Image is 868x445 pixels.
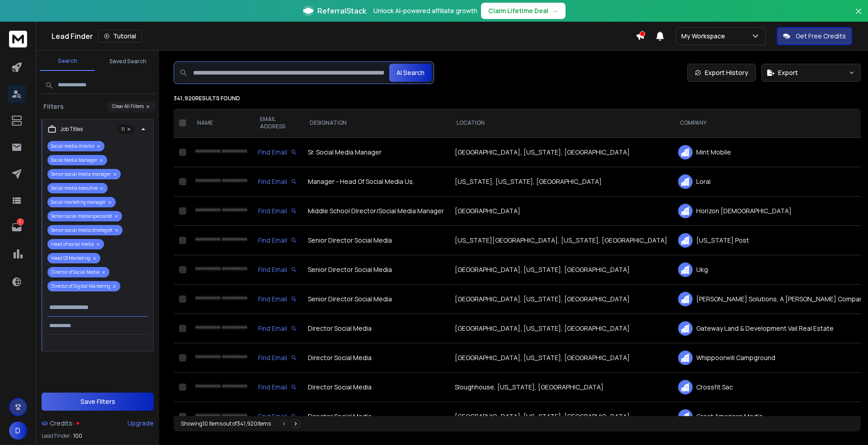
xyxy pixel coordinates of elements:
[778,68,798,77] span: Export
[47,169,121,179] p: Senior social media manager
[181,420,271,427] div: Showing 10 items out of 341,920 items
[107,101,156,112] button: Clear All Filters
[47,281,120,291] p: Director of Digital Marketing
[190,108,253,138] th: NAME
[449,226,673,255] td: [US_STATE][GEOGRAPHIC_DATA], [US_STATE], [GEOGRAPHIC_DATA]
[449,138,673,167] td: [GEOGRAPHIC_DATA], [US_STATE], [GEOGRAPHIC_DATA]
[50,419,75,428] span: Credits:
[258,412,297,421] div: Find Email
[302,314,449,343] td: Director Social Media
[678,233,866,248] div: [US_STATE] Post
[678,145,866,159] div: Mint Mobile
[47,225,123,235] p: Senior social media strategist
[449,255,673,285] td: [GEOGRAPHIC_DATA], [US_STATE], [GEOGRAPHIC_DATA]
[552,6,558,15] span: →
[449,373,673,402] td: Sloughhouse, [US_STATE], [GEOGRAPHIC_DATA]
[40,52,95,71] button: Search
[302,402,449,431] td: Director Social Media
[73,432,82,440] span: 100
[47,155,107,165] p: Social Media Manager
[258,383,297,392] div: Find Email
[678,174,866,189] div: Loral
[449,167,673,197] td: [US_STATE], [US_STATE], [GEOGRAPHIC_DATA]
[47,267,109,277] p: Director of Social Media
[678,380,866,394] div: Crossfit Sac
[302,138,449,167] td: Sr. Social Media Manager
[42,414,154,432] a: Credits:Upgrade
[42,432,71,440] p: Lead Finder:
[449,402,673,431] td: [GEOGRAPHIC_DATA], [US_STATE], [GEOGRAPHIC_DATA]
[678,204,866,218] div: Horizon [DEMOGRAPHIC_DATA]
[678,409,866,424] div: Great American Media
[302,226,449,255] td: Senior Director Social Media
[258,236,297,245] div: Find Email
[40,102,67,111] h3: Filters
[258,177,297,186] div: Find Email
[449,197,673,226] td: [GEOGRAPHIC_DATA]
[678,351,866,365] div: Whippoorwill Campground
[678,292,866,306] div: [PERSON_NAME] Solutions, A [PERSON_NAME] Company
[9,422,27,440] button: D
[853,5,864,27] button: Close banner
[302,197,449,226] td: Middle School Director/Social Media Manager
[98,30,142,42] button: Tutorial
[258,324,297,333] div: Find Email
[47,141,104,151] p: Social media director
[678,321,866,336] div: Gateway Land & Development Vail Real Estate
[302,285,449,314] td: Senior Director Social Media
[174,95,861,102] p: 341,920 results found
[117,125,135,134] p: 11
[302,255,449,285] td: Senior Director Social Media
[258,265,297,274] div: Find Email
[47,197,116,207] p: Social marketing manager
[777,27,852,45] button: Get Free Credits
[678,262,866,277] div: Ukg
[47,253,100,263] p: Head Of Marketing
[42,393,154,411] button: Save Filters
[302,343,449,373] td: Director Social Media
[302,108,449,138] th: DESIGNATION
[258,295,297,304] div: Find Email
[681,32,729,41] p: My Workspace
[258,206,297,215] div: Find Email
[687,64,756,82] a: Export History
[302,167,449,197] td: Manager - Head Of Social Media Us,
[258,148,297,157] div: Find Email
[389,64,432,82] button: AI Search
[47,183,108,193] p: Social media executive
[60,126,83,133] p: Job Titles
[302,373,449,402] td: Director Social Media
[100,52,156,70] button: Saved Search
[449,108,673,138] th: LOCATION
[17,218,24,225] p: 1
[373,6,477,15] p: Unlock AI-powered affiliate growth
[253,108,302,138] th: EMAIL ADDRESS
[796,32,846,41] p: Get Free Credits
[449,314,673,343] td: [GEOGRAPHIC_DATA], [US_STATE], [GEOGRAPHIC_DATA]
[8,218,26,236] a: 1
[258,353,297,362] div: Find Email
[47,211,122,221] p: Senior social media specialist
[127,419,154,428] div: Upgrade
[52,30,636,42] div: Lead Finder
[47,239,104,249] p: Head of social media
[481,3,566,19] button: Claim Lifetime Deal→
[449,285,673,314] td: [GEOGRAPHIC_DATA], [US_STATE], [GEOGRAPHIC_DATA]
[317,5,366,16] span: ReferralStack
[449,343,673,373] td: [GEOGRAPHIC_DATA], [US_STATE], [GEOGRAPHIC_DATA]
